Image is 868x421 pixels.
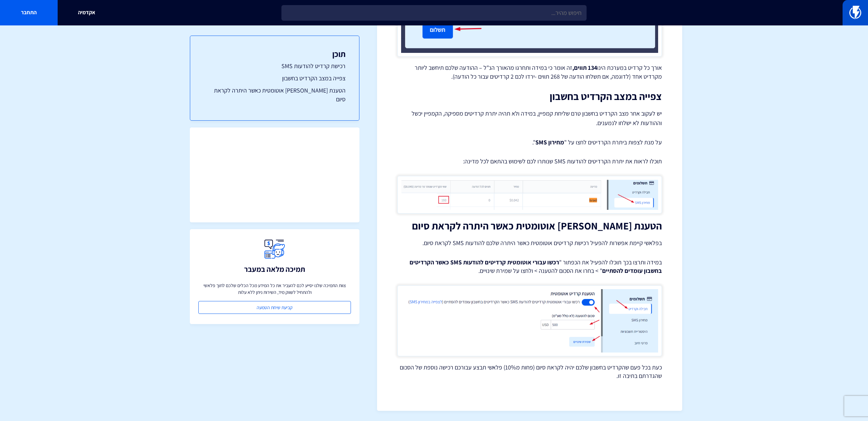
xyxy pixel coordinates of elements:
h3: תוכן [204,49,346,58]
strong: 134 תווים, [572,64,597,72]
p: צוות התמיכה שלנו יסייע לכם להעביר את כל המידע מכל הכלים שלכם לתוך פלאשי ולהתחיל לשווק מיד, השירות... [198,282,351,296]
p: כעת בכל פעם שהקרדיט בחשבון שלכם יהיה לקראת סיום (פחות מ10%) פלאשי תבצע עבורכם רכישה נוספת של הסכו... [397,363,662,380]
input: חיפוש מהיר... [281,5,587,21]
strong: מחירון SMS [535,138,564,146]
p: בפלאשי קיימת אפשרות להפעיל רכישת קרדיטים אוטומטית כאשר היתרה שלכם להודעות SMS לקראת סיום. [397,238,662,248]
a: צפייה במצב הקרדיט בחשבון [204,74,346,83]
a: קביעת שיחת הטמעה [198,301,351,314]
strong: רכשו עבורי אוטומטית קרדיטים להודעות SMS כאשר הקרדיטים בחשבון עומדים להסתיים [410,258,662,275]
p: תוכלו לראות את יתרת הקרדיטים להודעות SMS שנותרו לכם לשימוש בהתאם לכל מדינה: [397,157,662,166]
h2: הטענת [PERSON_NAME] אוטומטית כאשר היתרה לקראת סיום [397,220,662,232]
h2: צפייה במצב הקרדיט בחשבון [397,91,662,102]
p: יש לעקוב אחר מצב הקרדיט בחשבון טרם שליחת קמפיין, במידה ולא תהיה יתרת קרדיטים מספיקה, הקמפיין יכשל... [397,109,662,128]
h3: תמיכה מלאה במעבר [244,265,305,273]
a: רכישת קרדיט להודעות SMS [204,62,346,71]
p: במידה ותרצו בכך תוכלו להפעיל את הכפתור " " > בחרו את הסכום להטענה > ולחצו על שמירת שינויים. [397,258,662,275]
p: על מנת לצפות ביתרת הקרדיטים לחצו על " ". [397,138,662,147]
a: הטענת [PERSON_NAME] אוטומטית כאשר היתרה לקראת סיום [204,86,346,103]
p: אורך כל קרדיט במערכת הינו זה אומר כי במידה ותחרגו מהאורך הנ"ל – ההודעה שלכם תיחשב ליותר מקרדיט אח... [397,63,662,81]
